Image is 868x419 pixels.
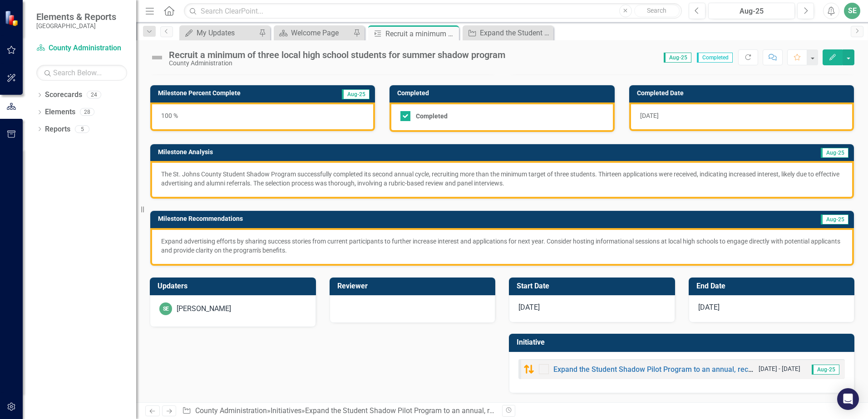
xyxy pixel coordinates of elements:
[177,304,231,314] div: [PERSON_NAME]
[36,43,127,54] a: County Administration
[150,50,164,65] img: Not Defined
[75,125,89,133] div: 5
[184,3,682,19] input: Search ClearPoint...
[36,65,127,81] input: Search Below...
[342,89,370,99] span: Aug-25
[291,27,351,39] div: Welcome Page
[276,27,351,39] a: Welcome Page
[169,50,505,60] div: Recruit a minimum of three local high school students for summer shadow program
[337,282,491,290] h3: Reviewer
[523,364,534,375] img: Caution
[182,27,256,39] a: My Updates
[708,3,795,19] button: Aug-25
[821,148,848,158] span: Aug-25
[698,303,720,312] span: [DATE]
[640,112,659,119] span: [DATE]
[45,124,70,135] a: Reports
[87,91,101,99] div: 24
[161,237,843,255] p: Expand advertising efforts by sharing success stories from current participants to further increa...
[158,149,613,156] h3: Milestone Analysis
[161,170,843,188] p: The St. Johns County Student Shadow Program successfully completed its second annual cycle, recru...
[150,102,375,131] div: 100 %
[553,365,827,374] a: Expand the Student Shadow Pilot Program to an annual, recurring summer program
[385,28,457,39] div: Recruit a minimum of three local high school students for summer shadow program
[711,6,792,17] div: Aug-25
[697,53,733,63] span: Completed
[271,406,301,415] a: Initiatives
[182,406,495,416] div: » » »
[397,90,610,97] h3: Completed
[195,406,267,415] a: County Administration
[36,22,116,29] small: [GEOGRAPHIC_DATA]
[465,27,551,39] a: Expand the Student Shadow Pilot Program to an annual, recurring summer program
[158,215,675,222] h3: Milestone Recommendations
[197,27,256,39] div: My Updates
[5,10,20,26] img: ClearPoint Strategy
[812,365,839,375] span: Aug-25
[647,7,666,14] span: Search
[637,90,849,97] h3: Completed Date
[158,90,316,97] h3: Milestone Percent Complete
[158,282,311,290] h3: Updaters
[696,282,850,290] h3: End Date
[664,53,691,63] span: Aug-25
[517,338,850,346] h3: Initiative
[169,60,505,67] div: County Administration
[837,388,859,410] div: Open Intercom Messenger
[480,27,551,39] div: Expand the Student Shadow Pilot Program to an annual, recurring summer program
[517,282,671,290] h3: Start Date
[36,11,116,22] span: Elements & Reports
[634,5,680,17] button: Search
[759,365,800,373] small: [DATE] - [DATE]
[45,107,75,117] a: Elements
[821,214,848,224] span: Aug-25
[305,406,572,415] a: Expand the Student Shadow Pilot Program to an annual, recurring summer program
[80,108,94,116] div: 28
[844,3,860,19] button: SE
[159,302,172,315] div: SE
[45,90,82,100] a: Scorecards
[518,303,540,312] span: [DATE]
